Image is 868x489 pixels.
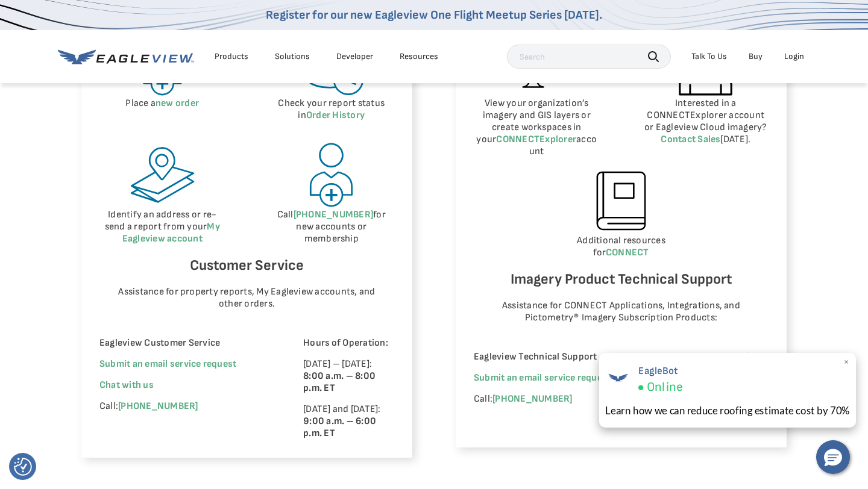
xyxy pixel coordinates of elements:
[605,365,631,390] img: EagleBot
[266,8,602,22] a: Register for our new Eagleview One Flight Meetup Series [DATE].
[474,351,644,363] p: Eagleview Technical Support
[643,98,769,146] p: Interested in a CONNECTExplorer account or Eagleview Cloud imagery? [DATE].
[661,134,720,145] a: Contact Sales
[816,440,850,474] button: Hello, have a question? Let’s chat.
[118,400,198,412] a: [PHONE_NUMBER]
[99,379,154,391] span: Chat with us
[294,209,373,220] a: [PHONE_NUMBER]
[507,45,671,69] input: Search
[99,209,225,245] p: Identify an address or re-send a report from your
[784,51,804,62] div: Login
[156,98,199,109] a: new order
[486,300,757,324] p: Assistance for CONNECT Applications, Integrations, and Pictometry® Imagery Subscription Products:
[400,51,438,62] div: Resources
[303,337,394,349] p: Hours of Operation:
[303,416,376,439] strong: 9:00 a.m. – 6:00 p.m. ET
[269,209,395,245] p: Call for new accounts or membership
[474,393,644,405] p: Call:
[474,98,600,158] p: View your organization’s imagery and GIS layers or create workspaces in your account
[14,458,32,476] button: Consent Preferences
[638,365,682,377] span: EagleBot
[99,358,236,370] a: Submit an email service request
[474,268,769,291] h6: Imagery Product Technical Support
[99,254,394,277] h6: Customer Service
[99,98,225,110] p: Place a
[306,110,365,121] a: Order History
[99,400,270,413] p: Call:
[496,134,576,145] a: CONNECTExplorer
[336,51,373,62] a: Developer
[691,51,727,62] div: Talk To Us
[122,221,220,244] a: My Eagleview account
[99,337,270,349] p: Eagleview Customer Service
[303,358,394,394] p: [DATE] – [DATE]:
[474,372,611,384] a: Submit an email service request
[843,356,850,369] span: ×
[112,286,383,310] p: Assistance for property reports, My Eagleview accounts, and other orders.
[605,403,850,418] div: Learn how we can reduce roofing estimate cost by 70%
[749,51,763,62] a: Buy
[492,393,572,405] a: [PHONE_NUMBER]
[14,458,32,476] img: Revisit consent button
[646,379,682,395] span: Online
[303,403,394,440] p: [DATE] and [DATE]:
[303,370,376,394] strong: 8:00 a.m. – 8:00 p.m. ET
[215,51,248,62] div: Products
[474,235,769,259] p: Additional resources for
[275,51,310,62] div: Solutions
[606,247,649,258] a: CONNECT
[269,98,395,122] p: Check your report status in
